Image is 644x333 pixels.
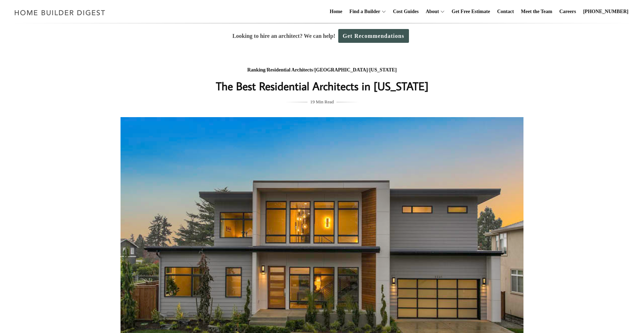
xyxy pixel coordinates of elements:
[338,29,409,43] a: Get Recommendations
[369,67,397,73] a: [US_STATE]
[247,67,265,73] a: Ranking
[327,0,345,23] a: Home
[580,0,631,23] a: [PHONE_NUMBER]
[181,77,463,94] h1: The Best Residential Architects in [US_STATE]
[181,66,463,75] div: / / /
[310,98,334,106] span: 19 Min Read
[423,0,439,23] a: About
[347,0,380,23] a: Find a Builder
[494,0,516,23] a: Contact
[314,67,368,73] a: [GEOGRAPHIC_DATA]
[390,0,422,23] a: Cost Guides
[518,0,555,23] a: Meet the Team
[557,0,579,23] a: Careers
[11,6,109,19] img: Home Builder Digest
[449,0,493,23] a: Get Free Estimate
[267,67,313,73] a: Residential Architects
